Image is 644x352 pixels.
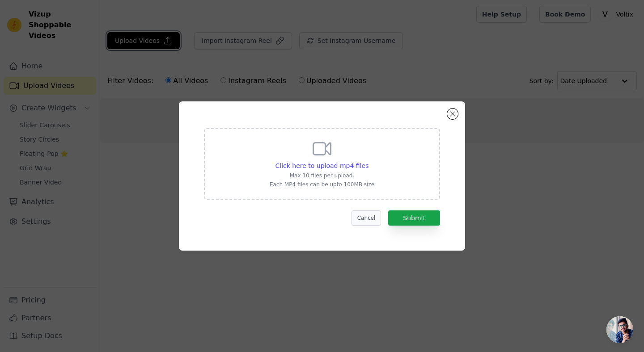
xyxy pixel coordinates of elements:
[270,181,374,188] p: Each MP4 files can be upto 100MB size
[388,210,440,226] button: Submit
[447,109,458,119] button: Close modal
[275,162,369,169] span: Click here to upload mp4 files
[270,172,374,179] p: Max 10 files per upload.
[352,210,381,226] button: Cancel
[606,316,633,343] div: Open chat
